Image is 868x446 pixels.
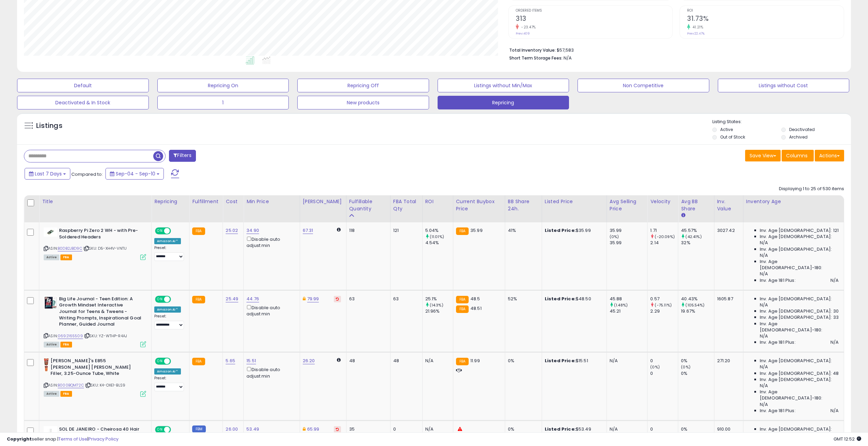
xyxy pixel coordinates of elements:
[7,436,32,442] strong: Copyright
[760,227,832,234] span: Inv. Age [DEMOGRAPHIC_DATA]:
[85,382,125,388] span: | SKU: K4-OXE1-BLS9
[7,436,118,443] div: seller snap | |
[760,321,839,333] span: Inv. Age [DEMOGRAPHIC_DATA]-180:
[470,296,480,302] span: 48.5
[156,296,164,302] span: ON
[83,246,127,251] span: | SKU: D5-XH4V-VNTU
[760,339,796,345] span: Inv. Age 181 Plus:
[226,227,238,234] a: 25.02
[438,96,569,109] button: Repricing
[456,296,469,303] small: FBA
[760,271,768,277] span: N/A
[655,234,674,239] small: (-20.09%)
[71,171,103,178] span: Compared to:
[687,15,844,24] h2: 31.73%
[35,170,62,177] span: Last 7 Days
[44,227,146,259] div: ASIN:
[650,358,678,364] div: 0
[508,198,539,212] div: BB Share 24h.
[745,150,781,161] button: Save View
[760,296,832,302] span: Inv. Age [DEMOGRAPHIC_DATA]:
[712,119,851,125] p: Listing States:
[760,302,768,308] span: N/A
[246,227,259,234] a: 34.90
[833,370,839,377] span: 48
[36,121,62,131] h5: Listings
[782,150,814,161] button: Columns
[687,31,705,36] small: Prev: 22.47%
[681,240,714,246] div: 32%
[393,296,417,302] div: 63
[509,47,556,53] b: Total Inventory Value:
[156,228,164,234] span: ON
[650,364,660,370] small: (0%)
[545,296,601,302] div: $48.50
[246,198,297,205] div: Min Price
[51,358,133,379] b: [PERSON_NAME]'s E855 [PERSON_NAME] [PERSON_NAME] Filler, 3.25-Ounce Tube, White
[760,358,832,364] span: Inv. Age [DEMOGRAPHIC_DATA]:
[44,342,59,347] span: All listings currently available for purchase on Amazon
[545,198,604,205] div: Listed Price
[456,358,469,365] small: FBA
[192,425,205,433] small: FBM
[154,306,181,313] div: Amazon AI *
[170,358,181,364] span: OFF
[760,252,768,259] span: N/A
[650,240,678,246] div: 2.14
[681,227,714,234] div: 45.57%
[685,234,701,239] small: (42.41%)
[717,198,740,212] div: Inv. value
[430,234,444,239] small: (11.01%)
[470,305,482,312] span: 48.51
[44,391,59,397] span: All listings currently available for purchase on Amazon
[760,246,832,252] span: Inv. Age [DEMOGRAPHIC_DATA]:
[170,228,181,234] span: OFF
[425,358,448,364] div: N/A
[578,79,709,92] button: Non Competitive
[393,358,417,364] div: 48
[516,31,530,36] small: Prev: 409
[349,296,385,302] div: 63
[760,314,832,320] span: Inv. Age [DEMOGRAPHIC_DATA]:
[508,358,537,364] div: 0%
[717,358,738,364] div: 271.20
[470,357,480,364] span: 11.99
[154,198,186,205] div: Repricing
[156,358,164,364] span: ON
[760,370,832,377] span: Inv. Age [DEMOGRAPHIC_DATA]:
[157,79,289,92] button: Repricing On
[17,96,149,109] button: Deactivated & In Stock
[303,357,315,364] a: 26.20
[760,240,768,246] span: N/A
[226,198,241,205] div: Cost
[192,358,205,365] small: FBA
[154,246,184,261] div: Preset:
[154,368,181,375] div: Amazon AI *
[60,391,72,397] span: FBA
[246,366,294,379] div: Disable auto adjust min
[192,198,220,205] div: Fulfillment
[746,198,841,205] div: Inventory Age
[17,79,149,92] button: Default
[610,198,644,212] div: Avg Selling Price
[610,296,647,302] div: 45.88
[60,254,72,260] span: FBA
[830,277,839,284] span: N/A
[425,198,450,205] div: ROI
[307,296,319,302] a: 79.99
[815,150,844,161] button: Actions
[760,234,832,240] span: Inv. Age [DEMOGRAPHIC_DATA]:
[610,234,619,239] small: (0%)
[545,357,576,364] b: Listed Price:
[545,227,576,234] b: Listed Price:
[717,296,738,302] div: 1605.87
[519,25,536,30] small: -23.47%
[349,227,385,234] div: 118
[789,127,815,132] label: Deactivated
[650,198,675,205] div: Velocity
[456,227,469,235] small: FBA
[508,227,537,234] div: 41%
[438,79,569,92] button: Listings without Min/Max
[720,127,733,132] label: Active
[610,227,647,234] div: 35.99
